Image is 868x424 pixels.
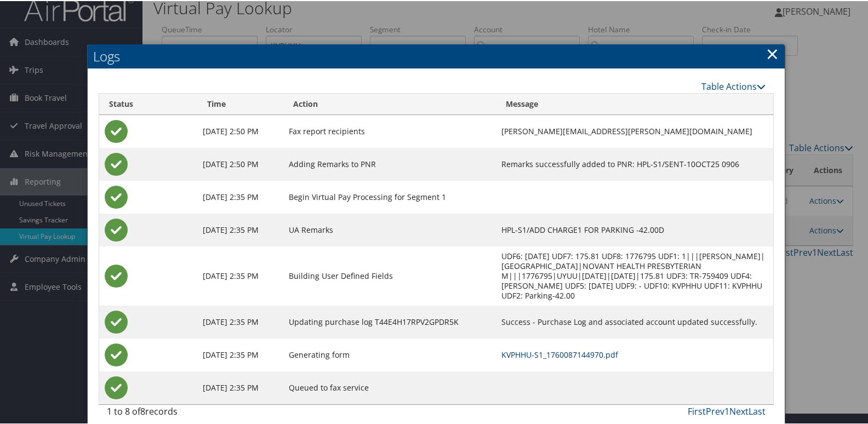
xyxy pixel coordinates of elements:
[496,305,773,337] td: Success - Purchase Log and associated account updated successfully.
[283,213,495,245] td: UA Remarks
[197,337,283,370] td: [DATE] 2:35 PM
[283,245,495,305] td: Building User Defined Fields
[501,348,618,359] a: KVPHHU-S1_1760087144970.pdf
[197,93,283,114] th: Time: activate to sort column ascending
[197,114,283,147] td: [DATE] 2:50 PM
[197,305,283,337] td: [DATE] 2:35 PM
[701,79,766,91] a: Table Actions
[766,42,779,64] a: Close
[197,147,283,180] td: [DATE] 2:50 PM
[107,404,259,422] div: 1 to 8 of records
[688,404,706,416] a: First
[197,180,283,213] td: [DATE] 2:35 PM
[283,305,495,337] td: Updating purchase log T44E4H17RPV2GPDR5K
[197,213,283,245] td: [DATE] 2:35 PM
[283,337,495,370] td: Generating form
[99,93,197,114] th: Status: activate to sort column ascending
[197,245,283,305] td: [DATE] 2:35 PM
[724,404,729,416] a: 1
[496,93,773,114] th: Message: activate to sort column ascending
[496,147,773,180] td: Remarks successfully added to PNR: HPL-S1/SENT-10OCT25 0906
[283,180,495,213] td: Begin Virtual Pay Processing for Segment 1
[496,245,773,305] td: UDF6: [DATE] UDF7: 175.81 UDF8: 1776795 UDF1: 1|||[PERSON_NAME]|[GEOGRAPHIC_DATA]|NOVANT HEALTH P...
[496,114,773,147] td: [PERSON_NAME][EMAIL_ADDRESS][PERSON_NAME][DOMAIN_NAME]
[283,147,495,180] td: Adding Remarks to PNR
[729,404,749,416] a: Next
[283,370,495,403] td: Queued to fax service
[706,404,724,416] a: Prev
[283,93,495,114] th: Action: activate to sort column ascending
[197,370,283,403] td: [DATE] 2:35 PM
[140,404,145,416] span: 8
[496,213,773,245] td: HPL-S1/ADD CHARGE1 FOR PARKING -42.00D
[283,114,495,147] td: Fax report recipients
[88,43,785,67] h2: Logs
[749,404,766,416] a: Last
